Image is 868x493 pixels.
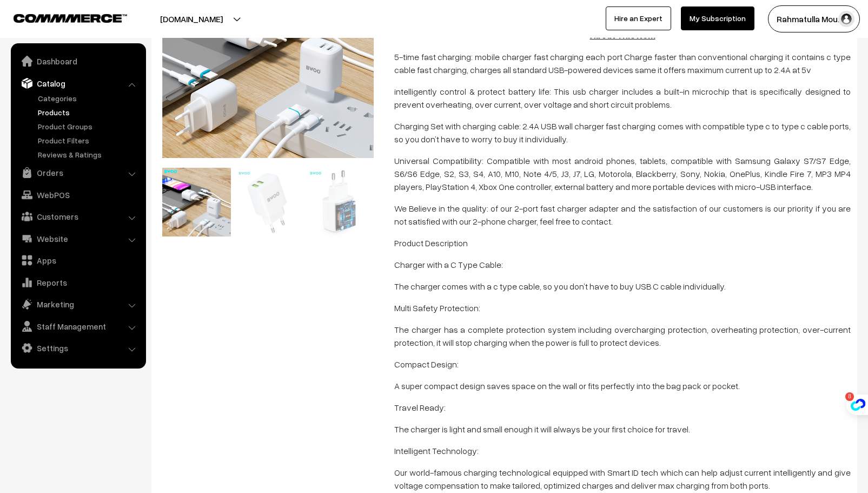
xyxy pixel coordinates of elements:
[394,236,851,249] p: Product Description
[162,168,231,236] img: 169192656435161.jpg
[14,14,127,22] img: COMMMERCE
[14,185,142,205] a: WebPOS
[394,280,851,293] p: The charger comes with a c type cable, so you don’t have to buy USB C cable individually.
[234,168,302,236] img: 169192656424202.png
[394,401,851,414] p: Travel Ready:
[394,120,851,146] p: Charging Set with charging cable: 2.4A USB wall charger fast charging comes with compatible type ...
[394,202,851,228] p: We Believe in the quality: of our 2-port fast charger adapter and the satisfaction of our custome...
[14,11,108,24] a: COMMMERCE
[14,273,142,292] a: Reports
[14,251,142,270] a: Apps
[394,154,851,193] p: Universal Compatibility: Compatible with most android phones, tablets, compatible with Samsung Ga...
[14,338,142,358] a: Settings
[394,423,851,436] p: The charger is light and small enough it will always be your first choice for travel.
[14,51,142,71] a: Dashboard
[681,6,754,30] a: My Subscription
[768,5,860,32] button: Rahmatulla Mou…
[14,163,142,182] a: Orders
[14,229,142,248] a: Website
[35,107,142,118] a: Products
[14,294,142,314] a: Marketing
[394,301,851,314] p: Multi Safety Protection:
[394,358,851,371] p: Compact Design:
[838,11,854,27] img: user
[394,85,851,111] p: intelligently control & protect battery life: This usb charger includes a built-in microchip that...
[394,444,851,457] p: Intelligent Technology:
[122,5,261,32] button: [DOMAIN_NAME]
[394,50,851,76] p: 5-time fast charging: mobile charger fast charging each port Charge faster than conventional char...
[305,168,374,236] img: 169192656571933.png
[35,135,142,146] a: Product Filters
[394,323,851,349] p: The charger has a complete protection system including overcharging protection, overheating prote...
[35,93,142,104] a: Categories
[35,121,142,132] a: Product Groups
[35,149,142,160] a: Reviews & Ratings
[14,74,142,93] a: Catalog
[606,6,671,30] a: Hire an Expert
[394,379,851,392] p: A super compact design saves space on the wall or fits perfectly into the bag pack or pocket.
[14,207,142,226] a: Customers
[394,466,851,492] p: Our world-famous charging technological equipped with Smart ID tech which can help adjust current...
[14,317,142,336] a: Staff Management
[394,258,851,271] p: Charger with a C Type Cable:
